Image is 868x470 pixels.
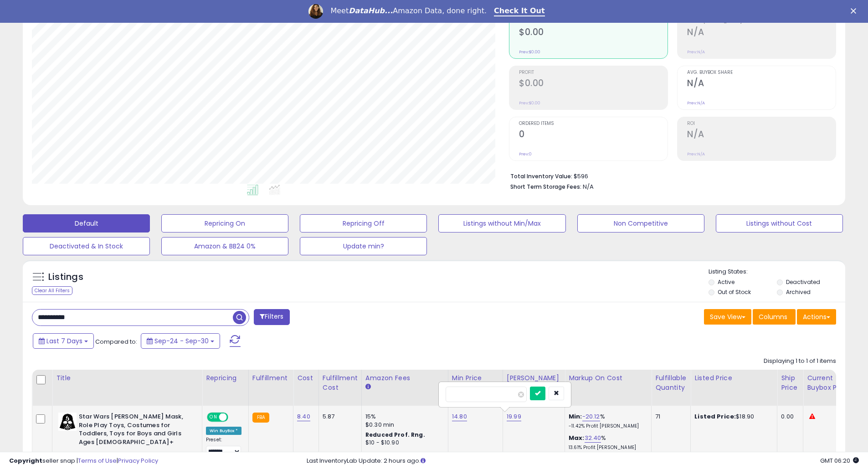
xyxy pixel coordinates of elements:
[507,412,521,421] a: 19.99
[494,6,545,16] a: Check It Out
[365,421,441,429] div: $0.30 min
[807,373,854,393] div: Current Buybox Price
[519,27,668,39] h2: $0.00
[452,412,467,421] a: 14.80
[718,288,751,296] label: Out of Stock
[161,237,288,255] button: Amazon & BB24 0%
[781,413,796,421] div: 0.00
[753,309,796,325] button: Columns
[569,413,644,429] div: %
[569,434,644,451] div: %
[569,412,582,421] b: Min:
[569,434,585,442] b: Max:
[507,373,561,383] div: [PERSON_NAME]
[687,151,705,157] small: Prev: N/A
[58,413,77,431] img: 418UCa5H3+L._SL40_.jpg
[519,151,532,157] small: Prev: 0
[519,49,540,55] small: Prev: $0.00
[323,373,358,393] div: Fulfillment Cost
[438,214,565,232] button: Listings without Min/Max
[687,129,836,141] h2: N/A
[569,423,644,429] p: -11.42% Profit [PERSON_NAME]
[78,456,117,465] a: Terms of Use
[519,121,668,126] span: Ordered Items
[9,456,42,465] strong: Copyright
[307,457,859,465] div: Last InventoryLab Update: 2 hours ago.
[687,121,836,126] span: ROI
[206,373,245,383] div: Repricing
[687,19,836,24] span: Profit [PERSON_NAME]
[161,214,288,232] button: Repricing On
[297,373,315,383] div: Cost
[687,100,705,106] small: Prev: N/A
[519,70,668,75] span: Profit
[582,412,600,421] a: -20.12
[252,373,289,383] div: Fulfillment
[95,337,137,346] span: Compared to:
[694,373,773,383] div: Listed Price
[452,373,499,383] div: Min Price
[9,457,158,465] div: seller snap | |
[687,27,836,39] h2: N/A
[56,373,198,383] div: Title
[206,437,241,457] div: Preset:
[709,268,845,276] p: Listing States:
[33,333,94,349] button: Last 7 Days
[308,4,323,19] img: Profile image for Georgie
[365,373,444,383] div: Amazon Fees
[510,170,829,181] li: $596
[655,373,687,393] div: Fulfillable Quantity
[655,413,683,421] div: 71
[79,413,190,449] b: Star Wars [PERSON_NAME] Mask, Role Play Toys, Costumes for Toddlers, Toys for Boys and Girls Ages...
[565,370,652,406] th: The percentage added to the cost of goods (COGS) that forms the calculator for Min & Max prices.
[365,439,441,447] div: $10 - $10.90
[519,129,668,141] h2: 0
[687,78,836,90] h2: N/A
[365,413,441,421] div: 15%
[32,286,72,295] div: Clear All Filters
[519,19,668,24] span: Revenue
[820,456,859,465] span: 2025-10-9 06:20 GMT
[330,6,487,15] div: Meet Amazon Data, done right.
[227,413,241,421] span: OFF
[519,100,540,106] small: Prev: $0.00
[141,333,220,349] button: Sep-24 - Sep-30
[583,182,594,191] span: N/A
[851,8,860,14] div: Close
[118,456,158,465] a: Privacy Policy
[300,214,427,232] button: Repricing Off
[48,271,83,284] h5: Listings
[365,431,425,439] b: Reduced Prof. Rng.
[786,288,811,296] label: Archived
[365,383,371,391] small: Amazon Fees.
[704,309,751,325] button: Save View
[759,312,787,321] span: Columns
[46,336,82,346] span: Last 7 Days
[764,357,836,366] div: Displaying 1 to 1 of 1 items
[23,237,150,255] button: Deactivated & In Stock
[208,413,219,421] span: ON
[519,78,668,90] h2: $0.00
[797,309,836,325] button: Actions
[585,434,601,443] a: 32.40
[254,309,289,325] button: Filters
[206,427,241,435] div: Win BuyBox *
[577,214,704,232] button: Non Competitive
[323,413,354,421] div: 5.87
[510,183,581,191] b: Short Term Storage Fees:
[694,412,736,421] b: Listed Price:
[694,413,770,421] div: $18.90
[510,172,572,180] b: Total Inventory Value:
[718,278,734,286] label: Active
[569,373,647,383] div: Markup on Cost
[786,278,820,286] label: Deactivated
[687,70,836,75] span: Avg. Buybox Share
[252,413,269,423] small: FBA
[300,237,427,255] button: Update min?
[781,373,799,393] div: Ship Price
[687,49,705,55] small: Prev: N/A
[23,214,150,232] button: Default
[716,214,843,232] button: Listings without Cost
[297,412,310,421] a: 8.40
[154,336,209,346] span: Sep-24 - Sep-30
